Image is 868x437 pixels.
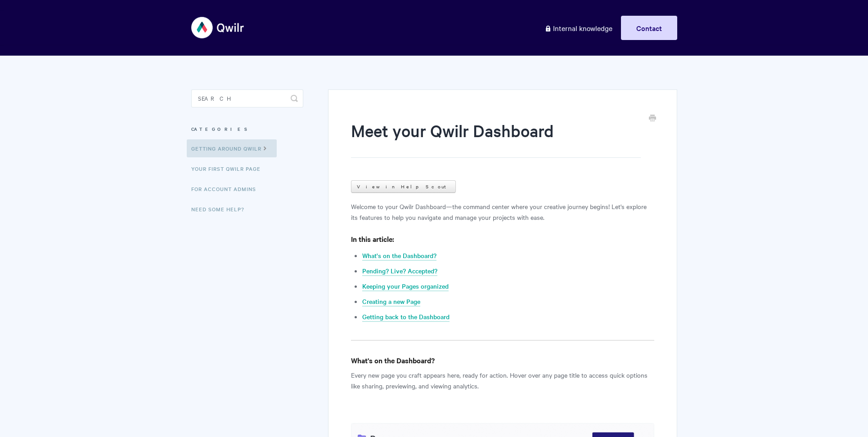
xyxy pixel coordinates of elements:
a: View in Help Scout [351,180,456,193]
a: Getting Around Qwilr [187,139,277,157]
a: Internal knowledge [538,16,619,40]
a: Getting back to the Dashboard [362,312,450,322]
a: Pending? Live? Accepted? [362,266,437,276]
p: Welcome to your Qwilr Dashboard—the command center where your creative journey begins! Let's expl... [351,201,654,223]
p: Every new page you craft appears here, ready for action. Hover over any page title to access quic... [351,370,654,391]
img: Qwilr Help Center [191,11,245,45]
a: Your First Qwilr Page [191,160,267,178]
a: For Account Admins [191,180,263,198]
a: Contact [621,16,677,40]
a: Keeping your Pages organized [362,281,449,291]
input: Search [191,89,303,107]
a: What's on the Dashboard? [362,251,436,261]
h3: Categories [191,121,303,137]
h4: What's on the Dashboard? [351,355,654,366]
h1: Meet your Qwilr Dashboard [351,119,640,158]
strong: In this article: [351,234,394,244]
a: Creating a new Page [362,297,420,307]
a: Print this Article [649,114,656,124]
a: Need Some Help? [191,200,251,218]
